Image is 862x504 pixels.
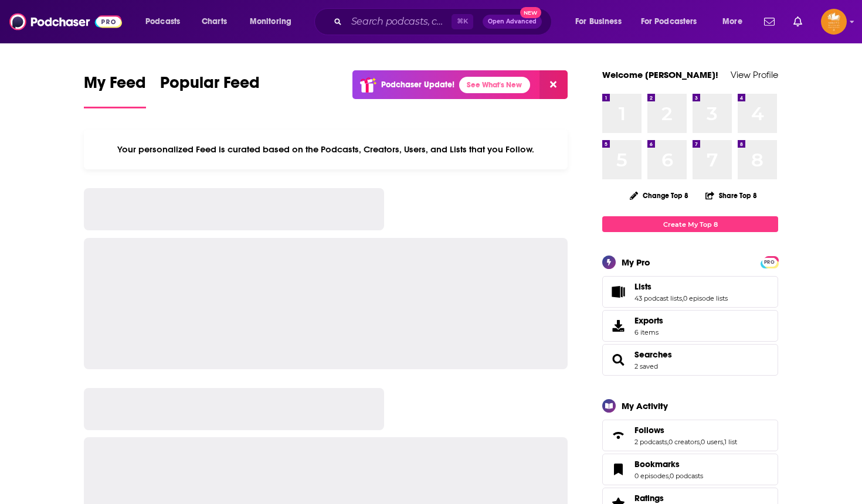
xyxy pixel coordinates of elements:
a: Lists [634,281,728,292]
a: Show notifications dropdown [789,12,807,32]
span: Podcasts [145,13,180,30]
span: Lists [602,276,778,308]
span: Bookmarks [634,459,680,469]
span: New [520,7,541,18]
span: , [667,438,668,446]
p: Podchaser Update! [381,80,454,90]
a: PRO [762,257,776,266]
span: Charts [202,13,227,30]
button: open menu [714,12,757,31]
a: Bookmarks [634,459,703,469]
a: View Profile [731,69,778,80]
span: ⌘ K [452,14,473,29]
div: Your personalized Feed is curated based on the Podcasts, Creators, Users, and Lists that you Follow. [84,130,568,169]
span: Ratings [634,493,664,503]
a: 0 episode lists [683,294,728,302]
button: Show profile menu [821,9,847,35]
span: Exports [634,315,663,326]
a: Ratings [634,493,703,503]
a: Popular Feed [160,73,260,108]
span: Exports [606,318,630,334]
a: Exports [602,310,778,342]
a: Bookmarks [606,461,630,478]
span: , [723,438,724,446]
span: For Podcasters [641,13,697,30]
span: Lists [634,281,651,292]
a: 0 users [701,438,723,446]
a: 43 podcast lists [634,294,682,302]
a: Searches [634,349,672,360]
a: 1 list [724,438,737,446]
span: , [668,472,670,480]
button: Change Top 8 [623,188,695,203]
button: Share Top 8 [705,184,758,207]
button: Open AdvancedNew [483,15,542,29]
div: Search podcasts, credits, & more... [325,8,563,35]
a: 2 podcasts [634,438,667,446]
span: Popular Feed [160,73,260,100]
span: , [700,438,701,446]
span: Searches [602,344,778,376]
a: 2 saved [634,362,658,370]
a: Searches [606,352,630,368]
span: Open Advanced [488,19,537,25]
span: , [682,294,683,302]
div: My Activity [622,400,668,411]
a: Follows [606,427,630,444]
a: My Feed [84,73,146,108]
a: Lists [606,284,630,300]
button: open menu [633,12,714,31]
a: Charts [194,12,234,31]
a: 0 creators [668,438,700,446]
span: Follows [602,420,778,451]
button: open menu [567,12,636,31]
span: Logged in as ShreveWilliams [821,9,847,35]
span: My Feed [84,73,146,100]
img: Podchaser - Follow, Share and Rate Podcasts [9,11,122,33]
span: 6 items [634,328,663,336]
a: 0 podcasts [670,472,703,480]
span: Bookmarks [602,454,778,485]
span: More [722,13,742,30]
div: My Pro [622,257,650,268]
a: Create My Top 8 [602,216,778,232]
a: See What's New [459,77,530,93]
a: Follows [634,425,737,435]
span: For Business [575,13,622,30]
span: PRO [762,258,776,267]
span: Follows [634,425,664,435]
button: open menu [137,12,195,31]
button: open menu [242,12,307,31]
a: 0 episodes [634,472,668,480]
a: Show notifications dropdown [759,12,779,32]
span: Monitoring [250,13,291,30]
img: User Profile [821,9,847,35]
a: Welcome [PERSON_NAME]! [602,69,718,80]
input: Search podcasts, credits, & more... [347,12,452,31]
